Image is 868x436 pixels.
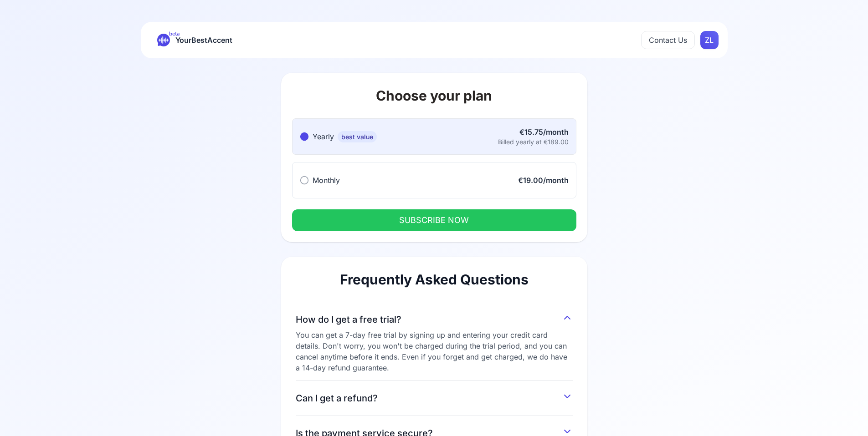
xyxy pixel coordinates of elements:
[296,271,573,288] h2: Frequently Asked Questions
[498,127,569,137] div: €15.75/month
[169,30,180,37] span: beta
[338,131,377,142] span: best value
[296,330,573,373] div: You can get a 7-day free trial by signing up and entering your credit card details. Don't worry, ...
[700,31,719,49] button: ZLZL
[296,309,573,326] button: How do I get a free trial?
[700,31,719,49] div: ZL
[292,118,576,155] button: Yearlybest value€15.75/monthBilled yearly at €189.00
[313,132,334,141] span: Yearly
[498,137,569,147] div: Billed yearly at €189.00
[175,34,232,46] span: YourBestAccent
[296,388,573,405] button: Can I get a refund?
[292,209,576,231] button: SUBSCRIBE NOW
[292,162,576,198] button: Monthly€19.00/month
[518,175,569,186] div: €19.00/month
[292,87,576,104] h1: Choose your plan
[296,392,378,405] span: Can I get a refund?
[150,34,240,46] a: betaYourBestAccent
[313,176,340,185] span: Monthly
[296,313,401,326] span: How do I get a free trial?
[641,31,695,49] button: Contact Us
